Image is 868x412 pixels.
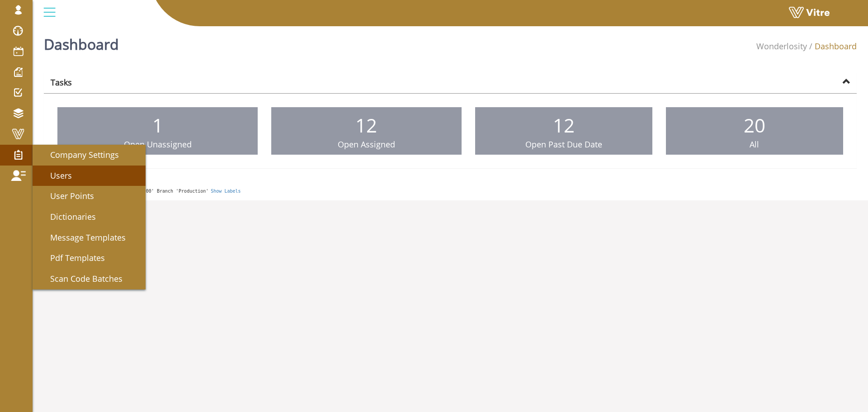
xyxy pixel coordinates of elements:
span: Scan Code Batches [39,273,123,284]
span: Open Assigned [338,139,395,150]
a: 12 Open Past Due Date [475,107,652,155]
span: 1 [152,112,163,138]
span: User Points [39,190,94,201]
span: Dictionaries [39,211,96,222]
a: 20 All [666,107,843,155]
a: Pdf Templates [33,248,146,269]
span: Pdf Templates [39,252,105,263]
span: 20 [744,112,765,138]
span: 12 [553,112,575,138]
h1: Dashboard [44,23,119,61]
span: Open Past Due Date [525,139,602,150]
strong: Tasks [51,77,72,88]
span: Company Settings [39,149,119,160]
span: 12 [355,112,377,138]
a: Company Settings [33,145,146,166]
a: Users [33,166,146,186]
a: Message Templates [33,227,146,248]
a: Wonderlosity [756,41,807,52]
a: Dictionaries [33,207,146,227]
span: Open Unassigned [124,139,192,150]
a: 12 Open Assigned [271,107,461,155]
span: Message Templates [39,232,126,243]
span: Users [39,170,72,181]
a: Scan Code Batches [33,269,146,289]
a: Show Labels [211,189,241,194]
a: 1 Open Unassigned [57,107,258,155]
span: All [750,139,759,150]
li: Dashboard [807,41,857,52]
a: User Points [33,186,146,207]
